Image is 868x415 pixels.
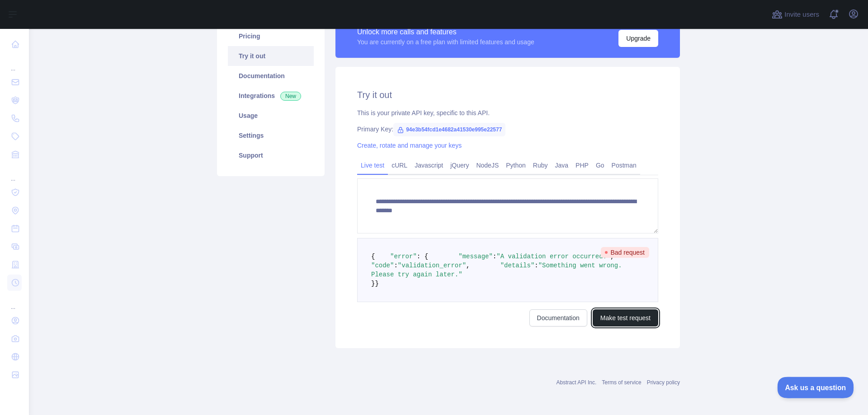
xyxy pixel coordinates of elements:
[398,262,466,269] span: "validation_error"
[417,253,428,260] span: : {
[357,142,462,149] a: Create, rotate and manage your keys
[534,262,538,269] span: :
[496,253,610,260] span: "A validation error occurred."
[602,379,641,386] a: Terms of service
[770,7,821,22] button: Invite users
[502,158,529,173] a: Python
[228,106,314,126] a: Usage
[572,158,592,173] a: PHP
[7,164,22,182] div: ...
[618,30,658,47] button: Upgrade
[472,158,502,173] a: NodeJS
[529,158,552,173] a: Ruby
[529,309,587,326] a: Documentation
[357,158,388,173] a: Live test
[647,379,680,386] a: Privacy policy
[608,158,640,173] a: Postman
[557,379,597,386] a: Abstract API Inc.
[357,37,534,47] div: You are currently on a free plan with limited features and usage
[357,27,534,37] div: Unlock more calls and features
[394,262,397,269] span: :
[357,108,658,117] div: This is your private API key, specific to this API.
[601,247,650,258] span: Bad request
[228,66,314,86] a: Documentation
[466,262,470,269] span: ,
[228,86,314,106] a: Integrations New
[280,92,301,101] span: New
[388,158,411,173] a: cURL
[357,125,658,134] div: Primary Key:
[447,158,472,173] a: jQuery
[552,158,572,173] a: Java
[393,123,505,136] span: 94e3b54fcd1e4682a41530e995e22577
[592,158,608,173] a: Go
[371,253,375,260] span: {
[228,126,314,145] a: Settings
[228,26,314,46] a: Pricing
[593,309,658,326] button: Make test request
[784,9,819,20] span: Invite users
[493,253,496,260] span: :
[375,280,378,287] span: }
[228,145,314,165] a: Support
[390,253,417,260] span: "error"
[7,293,22,311] div: ...
[500,262,535,269] span: "details"
[458,253,493,260] span: "message"
[778,377,854,398] iframe: Toggle Customer Support
[371,262,394,269] span: "code"
[228,46,314,66] a: Try it out
[411,158,447,173] a: Javascript
[7,54,22,72] div: ...
[371,280,375,287] span: }
[357,89,658,101] h2: Try it out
